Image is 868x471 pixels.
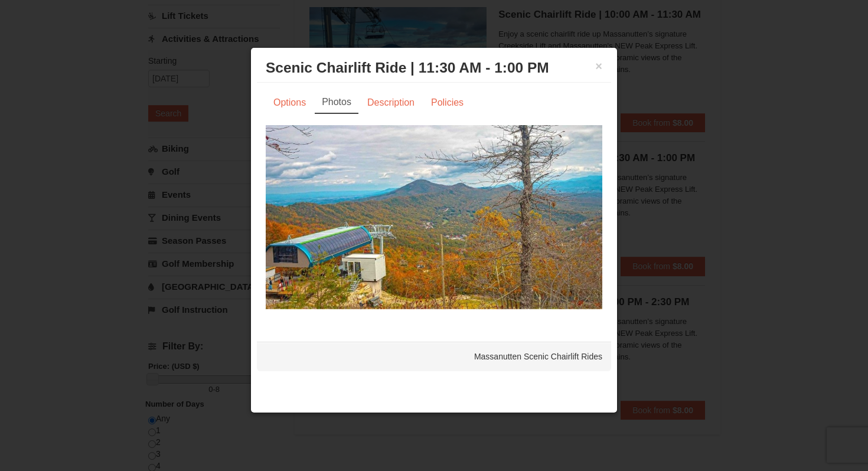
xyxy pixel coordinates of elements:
[257,342,611,371] div: Massanutten Scenic Chairlift Rides
[423,91,471,114] a: Policies
[315,91,358,114] a: Photos
[266,59,602,77] h3: Scenic Chairlift Ride | 11:30 AM - 1:00 PM
[266,91,314,114] a: Options
[360,91,422,114] a: Description
[266,125,602,309] img: 24896431-13-a88f1aaf.jpg
[595,60,602,72] button: ×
